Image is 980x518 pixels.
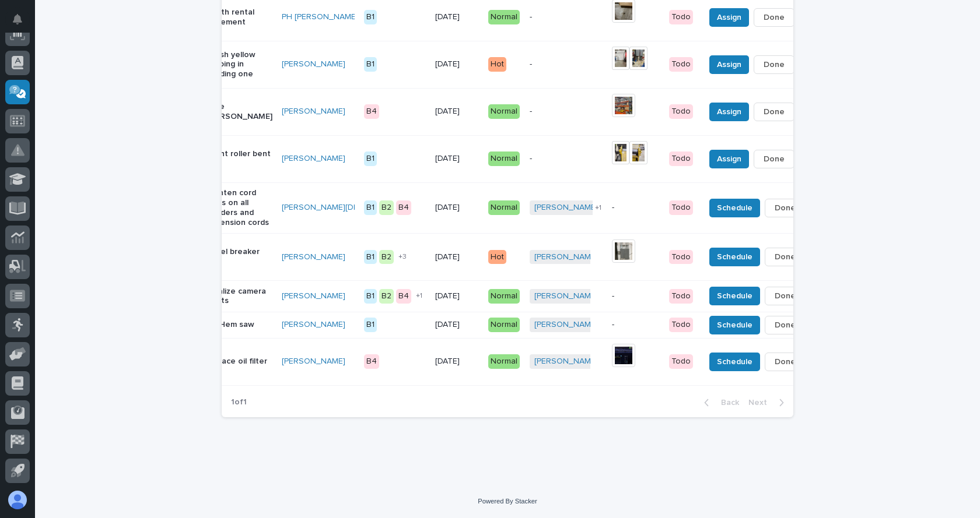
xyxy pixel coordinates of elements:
tr: replace oil filter[PERSON_NAME] B4[DATE]Normal[PERSON_NAME][DEMOGRAPHIC_DATA] TodoScheduleDone [198,338,845,385]
button: Schedule [709,199,760,217]
a: [PERSON_NAME][DEMOGRAPHIC_DATA] [534,252,685,262]
span: Done [764,58,785,72]
span: Done [775,355,796,369]
a: [PERSON_NAME] [282,291,345,301]
tr: Finish yellow striping in building one[PERSON_NAME] B1[DATE]Hot-TodoAssignDone [198,41,845,88]
div: B4 [364,104,379,119]
p: North rental basement [207,8,272,27]
div: Normal [488,354,520,369]
div: Todo [669,151,693,166]
p: Label breaker box [207,247,272,267]
button: Schedule [709,316,760,334]
button: Done [754,150,794,168]
a: [PERSON_NAME] [282,59,345,69]
tr: Finalize camera shots[PERSON_NAME] B1B2B4+1[DATE]Normal[PERSON_NAME] -TodoScheduleDone [198,281,845,312]
span: Assign [717,105,741,119]
div: Todo [669,250,693,265]
div: Hot [488,250,506,265]
button: Done [765,199,806,217]
p: Tighten cord ends on all welders and extension cords [207,188,272,227]
p: [DATE] [435,252,479,262]
p: 🔁 Hem saw [207,320,272,330]
span: Next [748,397,774,408]
span: Schedule [717,201,752,215]
div: Todo [669,354,693,369]
p: - [530,107,603,117]
span: Schedule [717,250,752,264]
p: - [612,320,660,330]
p: [DATE] [435,154,479,164]
p: [DATE] [435,107,479,117]
a: [PERSON_NAME] [534,320,598,330]
div: B4 [396,200,411,215]
div: B1 [364,57,377,72]
div: Todo [669,318,693,332]
p: - [530,59,603,69]
div: Todo [669,289,693,304]
span: Done [764,10,785,24]
div: B2 [379,250,394,265]
span: Schedule [717,318,752,332]
tr: 🔁 Hem saw[PERSON_NAME] B1[DATE]Normal[PERSON_NAME] -TodoScheduleDone [198,312,845,338]
div: Normal [488,289,520,304]
span: Done [775,318,796,332]
p: Finish yellow striping in building one [207,50,272,79]
p: - [612,291,660,301]
button: Done [765,287,806,305]
div: Normal [488,200,520,215]
p: 1 of 1 [222,388,256,417]
button: Done [754,55,794,74]
button: Schedule [709,287,760,305]
button: Assign [709,8,749,27]
button: Assign [709,103,749,121]
tr: Tighten cord ends on all welders and extension cords[PERSON_NAME][DEMOGRAPHIC_DATA] B1B2B4[DATE]N... [198,182,845,233]
p: [DATE] [435,12,479,22]
span: Done [775,250,796,264]
p: [DATE] [435,59,479,69]
span: + 1 [416,293,422,299]
a: [PERSON_NAME] [534,203,598,213]
button: Back [695,397,744,408]
tr: Wire [PERSON_NAME][PERSON_NAME] B4[DATE]Normal-TodoAssignDone [198,88,845,135]
span: Assign [717,10,741,24]
p: - [530,154,603,164]
a: PH [PERSON_NAME] [282,12,358,22]
div: B1 [364,289,377,304]
p: [DATE] [435,203,479,213]
button: Notifications [5,7,30,31]
a: Powered By Stacker [478,498,537,505]
div: B1 [364,200,377,215]
a: [PERSON_NAME] [282,252,345,262]
span: Schedule [717,289,752,303]
div: Todo [669,104,693,119]
button: Done [765,248,806,266]
a: [PERSON_NAME] [282,107,345,117]
tr: Front roller bent in[PERSON_NAME] B1[DATE]Normal-TodoAssignDone [198,135,845,182]
div: Notifications [15,14,30,33]
p: replace oil filter [207,357,272,367]
tr: Label breaker box[PERSON_NAME] B1B2+3[DATE]Hot[PERSON_NAME][DEMOGRAPHIC_DATA] TodoScheduleDone [198,234,845,281]
a: [PERSON_NAME] [282,154,345,164]
div: Hot [488,57,506,72]
button: Done [765,316,806,334]
div: B4 [396,289,411,304]
span: Assign [717,58,741,72]
p: Wire [PERSON_NAME] [207,102,272,122]
button: Schedule [709,353,760,371]
div: Normal [488,10,520,24]
span: Schedule [717,355,752,369]
button: Next [744,397,793,408]
div: B1 [364,250,377,265]
a: [PERSON_NAME][DEMOGRAPHIC_DATA] [534,357,685,367]
span: Done [775,201,796,215]
div: B1 [364,318,377,332]
button: Done [765,353,806,371]
p: - [530,12,603,22]
a: [PERSON_NAME] [282,320,345,330]
p: - [612,203,660,213]
p: Finalize camera shots [207,287,272,306]
button: Assign [709,55,749,74]
div: B1 [364,151,377,166]
button: Done [754,103,794,121]
p: [DATE] [435,357,479,367]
